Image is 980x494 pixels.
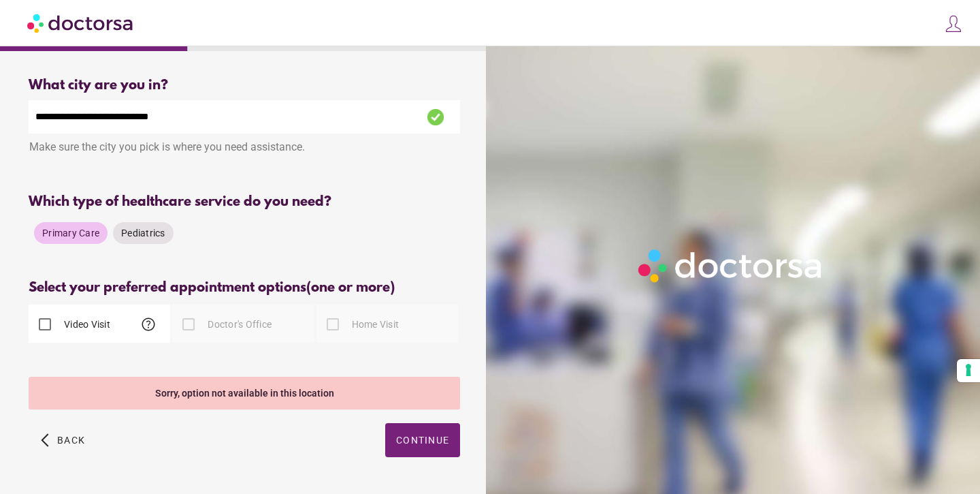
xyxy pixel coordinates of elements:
[42,228,99,238] span: Primary Care
[29,280,460,296] div: Select your preferred appointment options
[29,134,460,164] div: Make sure the city you pick is where you need assistance.
[306,280,395,296] span: (one or more)
[61,318,110,331] label: Video Visit
[29,194,460,210] div: Which type of healthcare service do you need?
[140,316,157,333] span: help
[57,435,85,446] span: Back
[396,435,449,446] span: Continue
[27,7,135,38] img: Doctorsa.com
[35,423,91,457] button: arrow_back_ios Back
[944,14,963,33] img: icons8-customer-100.png
[633,244,829,288] img: Logo-Doctorsa-trans-White-partial-flat.png
[121,228,165,238] span: Pediatrics
[385,423,460,457] button: Continue
[957,359,980,382] button: Your consent preferences for tracking technologies
[349,318,399,331] label: Home Visit
[29,78,460,93] div: What city are you in?
[29,377,460,410] div: Sorry, option not available in this location
[205,318,272,331] label: Doctor's Office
